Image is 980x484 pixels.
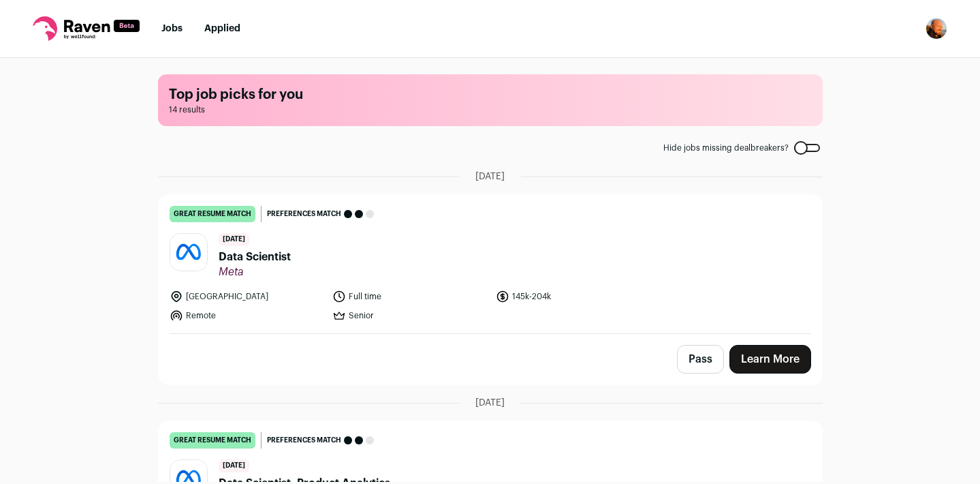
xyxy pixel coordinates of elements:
[170,206,255,222] div: great resume match
[332,309,488,322] li: Senior
[161,24,183,33] a: Jobs
[926,18,947,40] img: 441228-medium_jpg
[267,434,341,447] span: Preferences match
[170,432,255,449] div: great resume match
[729,345,811,374] a: Learn More
[219,249,291,265] span: Data Scientist
[170,309,325,322] li: Remote
[677,345,724,374] button: Pass
[170,234,207,271] img: afd10b684991f508aa7e00cdd3707b66af72d1844587f95d1f14570fec7d3b0c.jpg
[169,85,812,104] h1: Top job picks for you
[475,170,505,183] span: [DATE]
[926,18,947,40] button: Open dropdown
[219,265,291,279] span: Meta
[169,104,812,115] span: 14 results
[496,290,651,303] li: 145k-204k
[663,142,789,153] span: Hide jobs missing dealbreakers?
[170,290,325,303] li: [GEOGRAPHIC_DATA]
[219,233,249,246] span: [DATE]
[219,459,249,472] span: [DATE]
[332,290,488,303] li: Full time
[159,195,822,333] a: great resume match Preferences match [DATE] Data Scientist Meta [GEOGRAPHIC_DATA] Full time 145k-...
[475,396,505,410] span: [DATE]
[267,207,341,221] span: Preferences match
[204,24,240,33] a: Applied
